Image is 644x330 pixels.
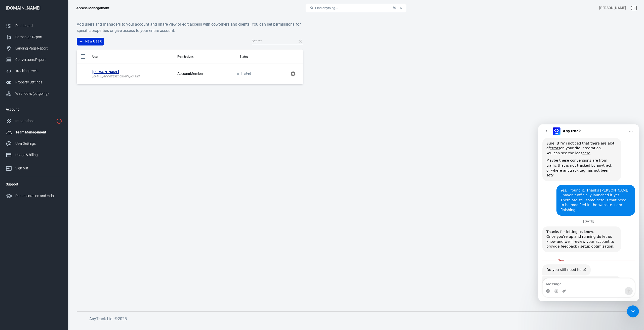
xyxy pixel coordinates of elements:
a: User Settings [2,138,66,149]
div: Access Management [76,6,109,11]
a: Conversions Report [2,54,66,65]
th: Status [228,50,260,64]
div: Team Management [15,130,62,135]
a: Webhooks (outgoing) [2,88,66,99]
button: New User [77,38,104,45]
div: AnyTrack says… [4,152,97,183]
a: Integrations [2,115,66,127]
div: Documentation and Help [15,193,62,199]
span: Invited [237,72,251,76]
a: Landing Page Report [2,43,66,54]
div: Campaign Report [15,34,62,40]
div: Sign out [15,166,62,171]
p: [EMAIL_ADDRESS][DOMAIN_NAME] [92,75,169,78]
a: Property Settings [2,77,66,88]
a: Usage & billing [2,149,66,161]
button: Upload attachment [24,165,28,169]
h6: AnyTrack Ltd. © 2025 [89,316,467,322]
div: I am closing this conversation for now. You can always respond later or start a new conversation. [4,152,83,172]
p: Account Member [177,71,224,76]
li: Support [2,178,66,190]
div: Webhooks (outgoing) [15,91,62,96]
div: User Settings [15,141,62,146]
div: Conversions Report [15,57,62,62]
li: Account [2,103,66,115]
a: Sign out [2,161,66,174]
button: Send a message… [86,163,94,171]
div: Property Settings [15,80,62,85]
iframe: Intercom live chat [627,305,639,317]
span: Find anything... [315,6,338,10]
a: Dashboard [2,20,66,31]
button: Find anything...⌘ + K [306,4,406,12]
button: Emoji picker [8,165,12,169]
div: Integrations [15,118,54,124]
a: Tracking Pixels [2,65,66,77]
textarea: Message… [4,154,96,163]
th: Permissions [173,50,228,64]
div: Dashboard [15,23,62,28]
div: Account id: I2Uq4N7g [599,5,626,11]
a: Team Management [2,127,66,138]
a: Sign out [628,2,640,14]
svg: 1 networks not verified yet [56,118,62,124]
button: Gif picker [16,165,20,169]
iframe: Intercom live chat [538,124,639,301]
strong: [PERSON_NAME] [92,69,169,75]
div: Tracking Pixels [15,68,62,74]
div: scrollable content [77,50,303,84]
h6: Add users and managers to your account and share view or edit access with coworkers and clients. ... [77,21,303,34]
div: [DOMAIN_NAME] [2,6,66,10]
input: Search... [252,38,292,45]
a: Campaign Report [2,31,66,43]
div: Usage & billing [15,152,62,158]
div: Landing Page Report [15,46,62,51]
th: User [88,50,173,64]
div: ⌘ + K [393,6,402,10]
